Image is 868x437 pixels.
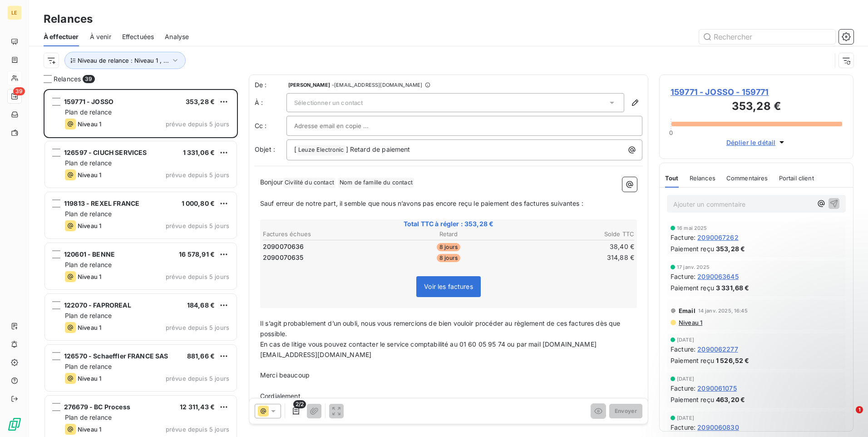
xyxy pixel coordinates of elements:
[677,376,694,382] span: [DATE]
[294,145,296,153] span: [
[78,273,101,280] span: Niveau 1
[671,422,695,432] span: Facture :
[294,99,363,106] span: Sélectionner un contact
[78,120,101,128] span: Niveau 1
[166,375,229,382] span: prévue depuis 5 jours
[677,264,710,270] span: 17 janv. 2025
[293,400,306,408] span: 2/2
[283,178,335,188] span: Civilité du contact
[671,344,695,354] span: Facture :
[64,403,130,411] span: 276679 - BC Process
[697,344,738,354] span: 2090062277
[716,244,745,253] span: 353,28 €
[294,119,392,133] input: Adresse email en copie ...
[90,32,111,41] span: À venir
[665,174,679,182] span: Tout
[511,229,635,239] th: Solde TTC
[78,324,101,331] span: Niveau 1
[686,349,868,412] iframe: Intercom notifications message
[671,86,842,98] span: 159771 - JOSSO - 159771
[7,417,22,432] img: Logo LeanPay
[78,57,169,64] span: Niveau de relance : Niveau 1 , ...
[724,137,789,148] button: Déplier le détail
[726,174,768,182] span: Commentaires
[511,242,635,252] td: 38,40 €
[186,98,215,105] span: 353,28 €
[65,363,112,370] span: Plan de relance
[671,383,695,393] span: Facture :
[64,149,147,156] span: 126597 - CIUCH SERVICES
[263,242,304,251] span: 2090070636
[165,32,189,41] span: Analyse
[166,324,229,331] span: prévue depuis 5 jours
[64,199,139,207] span: 119813 - REXEL FRANCE
[44,32,79,41] span: À effectuer
[837,406,859,428] iframe: Intercom live chat
[260,178,283,186] span: Bonjour
[437,254,460,262] span: 8 jours
[424,283,473,290] span: Voir les factures
[671,395,714,404] span: Paiement reçu
[346,145,410,153] span: ] Retard de paiement
[180,403,215,411] span: 12 311,43 €
[183,149,215,156] span: 1 331,06 €
[260,199,583,207] span: Sauf erreur de notre part, il semble que nous n’avons pas encore reçu le paiement des factures su...
[856,406,863,413] span: 1
[699,30,835,44] input: Rechercher
[671,356,714,365] span: Paiement reçu
[65,261,112,268] span: Plan de relance
[288,82,330,88] span: [PERSON_NAME]
[187,301,215,309] span: 184,68 €
[677,337,694,343] span: [DATE]
[511,253,635,263] td: 314,88 €
[297,145,345,155] span: Leuze Electronic
[779,174,814,182] span: Portail client
[255,98,286,107] label: À :
[671,98,842,116] h3: 353,28 €
[260,371,310,379] span: Merci beaucoup
[78,426,101,433] span: Niveau 1
[54,74,81,84] span: Relances
[44,11,93,27] h3: Relances
[261,219,636,228] span: Total TTC à régler : 353,28 €
[669,129,673,136] span: 0
[166,171,229,179] span: prévue depuis 5 jours
[338,178,414,188] span: Nom de famille du contact
[697,272,739,281] span: 2090063645
[671,272,695,281] span: Facture :
[260,392,302,400] span: Cordialement,
[166,222,229,229] span: prévue depuis 5 jours
[44,89,238,437] div: grid
[13,87,25,95] span: 39
[255,145,275,153] span: Objet :
[387,229,510,239] th: Retard
[179,250,215,258] span: 16 578,91 €
[65,159,112,167] span: Plan de relance
[166,273,229,280] span: prévue depuis 5 jours
[65,413,112,421] span: Plan de relance
[690,174,715,182] span: Relances
[187,352,215,360] span: 881,66 €
[726,138,776,147] span: Déplier le détail
[332,82,422,88] span: - [EMAIL_ADDRESS][DOMAIN_NAME]
[83,75,94,83] span: 39
[260,319,622,338] span: Il s’agit probablement d’un oubli, nous vous remercions de bien vouloir procéder au règlement de ...
[716,283,750,293] span: 3 331,68 €
[698,308,748,313] span: 14 janv. 2025, 16:45
[262,229,386,239] th: Factures échues
[64,98,113,105] span: 159771 - JOSSO
[437,243,460,251] span: 8 jours
[678,319,702,326] span: Niveau 1
[609,404,642,418] button: Envoyer
[7,5,22,20] div: LE
[64,250,115,258] span: 120601 - BENNE
[64,352,168,360] span: 126570 - Schaeffler FRANCE SAS
[255,121,286,130] label: Cc :
[263,253,304,262] span: 2090070635
[182,199,215,207] span: 1 000,80 €
[78,171,101,179] span: Niveau 1
[671,233,695,242] span: Facture :
[166,120,229,128] span: prévue depuis 5 jours
[677,415,694,421] span: [DATE]
[122,32,154,41] span: Effectuées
